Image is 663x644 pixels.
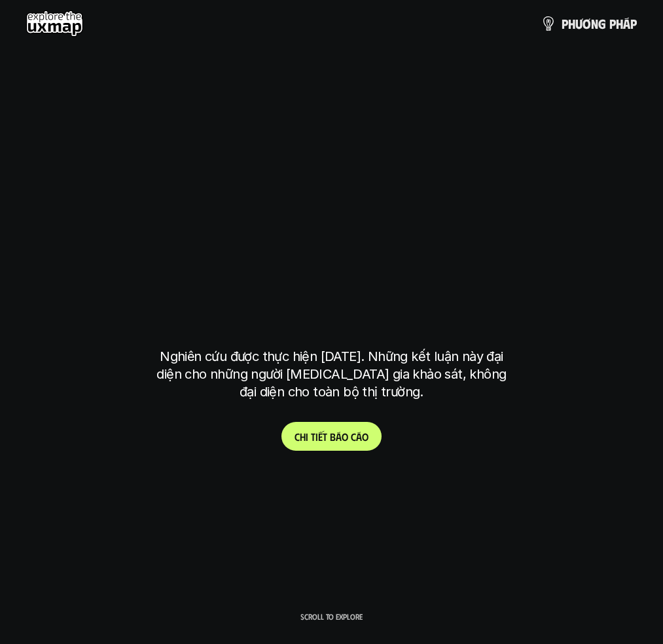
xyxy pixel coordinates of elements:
span: g [598,16,606,31]
span: á [356,430,362,443]
span: h [568,16,575,31]
span: ơ [582,16,591,31]
span: p [630,16,637,31]
a: Chitiếtbáocáo [281,422,382,451]
span: i [306,430,308,443]
span: C [295,430,300,443]
h6: Kết quả nghiên cứu [287,181,386,197]
span: i [315,430,318,443]
span: h [616,16,623,31]
h2: tại [GEOGRAPHIC_DATA] [173,286,490,324]
span: t [311,430,315,443]
span: n [591,16,598,31]
span: h [300,430,306,443]
span: p [562,16,568,31]
span: c [351,430,356,443]
a: phươngpháp [541,10,637,37]
span: ế [318,430,323,443]
span: ư [575,16,582,31]
span: o [362,430,368,443]
span: o [342,430,348,443]
p: Nghiên cứu được thực hiện [DATE]. Những kết luận này đại diện cho những người [MEDICAL_DATA] gia ... [152,348,512,401]
span: b [330,430,336,443]
span: t [323,430,327,443]
span: á [336,430,342,443]
p: Scroll to explore [300,612,363,621]
span: p [609,16,616,31]
span: á [623,16,630,31]
h2: phạm vi công việc của [170,210,493,247]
